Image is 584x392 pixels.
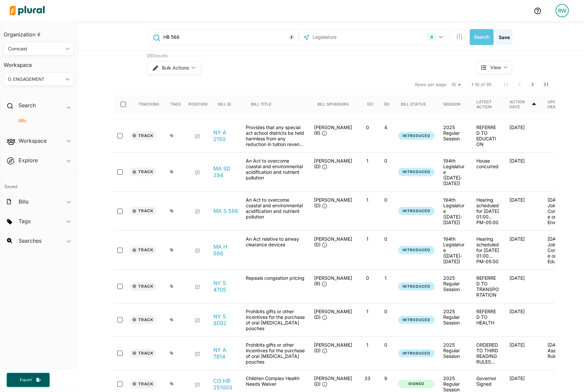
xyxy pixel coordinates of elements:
[19,198,28,205] h2: Bills
[213,280,239,293] a: NY S 4705
[361,197,374,203] p: 1
[213,313,239,326] a: NY S 8092
[504,124,542,147] div: [DATE]
[314,342,352,353] span: [PERSON_NAME] (D)
[147,61,201,74] button: Bulk Actions
[242,309,309,331] div: Prohibits gifts or other incentives for the purchase of oral [MEDICAL_DATA] pouches
[471,342,504,365] div: ORDERED TO THIRD READING RULES CAL.346
[314,197,352,208] span: [PERSON_NAME] (D)
[361,275,374,281] p: 0
[548,342,570,359] p: [DATE] - Assembly Rules
[471,309,504,331] div: REFERRED TO HEALTH
[398,168,435,176] button: Introduced
[170,95,181,114] div: Tags
[504,275,542,298] div: [DATE]
[117,284,123,289] input: select-row-state-ny-2025_2026-s4705
[7,373,50,387] button: Export
[312,31,383,43] input: Legislature
[379,158,392,164] p: 0
[504,197,542,225] div: [DATE]
[8,76,63,83] div: 0. ENGAGEMENT
[314,124,352,136] span: [PERSON_NAME] (R)
[242,158,309,186] div: An Act to overcome coastal and environmental acidification and nutrient pollution
[509,99,531,109] div: Action Date
[117,170,123,175] input: select-row-state-ma-194th-sd294
[425,31,447,43] button: 4
[130,246,156,254] button: Track
[242,124,309,147] div: Provides that any special act school districts be held harmless from any reduction in tuition rev...
[213,243,239,257] a: MA H 566
[398,349,435,358] button: Introduced
[443,197,466,225] div: 194th Legislature ([DATE]-[DATE])
[496,29,512,45] button: Save
[548,236,570,259] p: [DATE] - Joint Committee on Education
[213,377,239,391] a: CO HB 251003
[170,318,174,322] div: Add tags
[398,207,435,215] button: Introduced
[117,317,123,322] input: select-row-state-ny-2025_2026-s8092
[170,284,174,288] div: Add tags
[539,78,553,91] button: Last Page
[367,102,373,107] div: (D)
[170,248,174,252] div: Add tags
[163,31,297,43] input: Enter keywords, bill # or legislator name
[471,197,504,225] div: Hearing scheduled for [DATE] 01:00 PM-05:00 PM in A-1
[317,102,349,107] div: Bill Sponsors
[170,134,174,138] div: Add tags
[130,349,156,358] button: Track
[213,129,239,142] a: NY A 2150
[361,309,374,314] p: 1
[490,64,501,71] span: View
[443,95,466,114] div: Session
[170,102,181,107] div: Tags
[188,95,207,114] div: Position
[548,95,576,114] div: Upcoming Hearing
[314,158,352,169] span: [PERSON_NAME] (D)
[130,316,156,324] button: Track
[367,95,373,114] div: (D)
[10,118,71,124] a: Bills
[398,132,435,140] button: Introduced
[361,342,374,348] p: 1
[379,124,392,130] p: 4
[170,209,174,213] div: Add tags
[398,316,435,324] button: Introduced
[195,318,200,323] div: Add Position Statement
[19,157,38,164] h2: Explore
[398,246,435,254] button: Introduced
[548,99,570,109] div: Upcoming Hearing
[456,33,463,39] span: Search Filters
[195,134,200,139] div: Add Position Statement
[504,236,542,264] div: [DATE]
[471,236,504,264] div: Hearing scheduled for [DATE] 01:00 PM-05:00 PM in A-2
[471,275,504,298] div: REFERRED TO TRANSPORTATION
[130,168,156,176] button: Track
[361,375,374,381] p: 33
[213,208,238,214] a: MA S 566
[130,207,156,215] button: Track
[500,78,513,91] button: First Page
[526,78,539,91] button: Next Page
[443,124,466,141] div: 2025 Regular Session
[117,381,123,387] input: select-row-state-co-2025a-hb251003
[138,102,159,107] div: Tracking
[513,78,526,91] button: Previous Page
[162,66,189,70] span: Bulk Actions
[443,309,466,325] div: 2025 Regular Session
[218,102,231,107] div: Bill ID
[130,282,156,291] button: Track
[398,380,435,388] button: Signed
[314,309,352,320] span: [PERSON_NAME] (D)
[195,248,200,254] div: Add Position Statement
[314,275,352,286] span: [PERSON_NAME] (R)
[471,124,504,147] div: REFERRED TO EDUCATION
[170,382,174,386] div: Add tags
[117,209,123,214] input: select-row-state-ma-194th-s566
[401,102,426,107] div: Bill Status
[188,102,207,107] div: Position
[361,124,374,130] p: 0
[195,209,200,215] div: Add Position Statement
[242,197,309,225] div: An Act to overcome coastal and environmental acidification and nutrient pollution
[15,377,36,383] span: Export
